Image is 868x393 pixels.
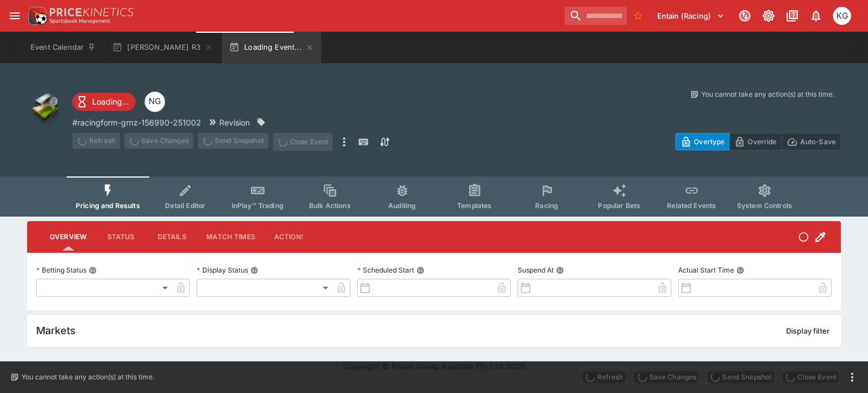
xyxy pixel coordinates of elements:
[675,133,841,150] div: Start From
[222,32,321,63] button: Loading Event...
[337,133,351,151] button: more
[146,223,197,251] button: Details
[779,322,836,340] button: Display filter
[5,6,25,26] button: open drawer
[694,136,724,148] p: Overtype
[197,223,264,251] button: Match Times
[735,6,755,26] button: Connected to PK
[736,266,744,274] button: Actual Start Time
[833,7,851,25] div: Kevin Gutschlag
[250,266,258,274] button: Display Status
[535,201,558,210] span: Racing
[25,5,47,27] img: PriceKinetics Logo
[50,19,111,24] img: Sportsbook Management
[24,32,103,63] button: Event Calendar
[629,7,647,25] button: No Bookmarks
[309,201,351,210] span: Bulk Actions
[678,265,734,275] p: Actual Start Time
[165,201,205,210] span: Detail Editor
[197,265,248,275] p: Display Status
[800,136,836,148] p: Auto-Save
[806,6,826,26] button: Notifications
[737,201,792,210] span: System Controls
[36,324,76,337] h5: Markets
[782,133,841,150] button: Auto-Save
[50,8,133,16] img: PriceKinetics
[388,201,416,210] span: Auditing
[598,201,640,210] span: Popular Bets
[701,89,834,100] p: You cannot take any action(s) at this time.
[518,265,554,275] p: Suspend At
[457,201,492,210] span: Templates
[667,201,716,210] span: Related Events
[357,265,414,275] p: Scheduled Start
[92,96,129,107] p: Loading...
[782,6,802,26] button: Documentation
[845,370,859,384] button: more
[67,176,801,217] div: Event type filters
[76,201,140,210] span: Pricing and Results
[89,266,97,274] button: Betting Status
[748,136,776,148] p: Override
[232,201,284,210] span: InPlay™ Trading
[105,32,220,63] button: [PERSON_NAME] R3
[416,266,424,274] button: Scheduled Start
[36,265,86,275] p: Betting Status
[27,89,63,126] img: other.png
[830,3,854,28] button: Kevin Gutschlag
[145,92,165,112] div: Nick Goss
[556,266,564,274] button: Suspend At
[565,7,627,25] input: search
[650,7,731,25] button: Select Tenant
[758,6,779,26] button: Toggle light/dark mode
[675,133,730,150] button: Overtype
[72,116,201,128] p: Copy To Clipboard
[729,133,782,150] button: Override
[96,223,146,251] button: Status
[41,223,96,251] button: Overview
[21,372,154,382] p: You cannot take any action(s) at this time.
[219,116,250,128] p: Revision
[264,223,315,251] button: Actions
